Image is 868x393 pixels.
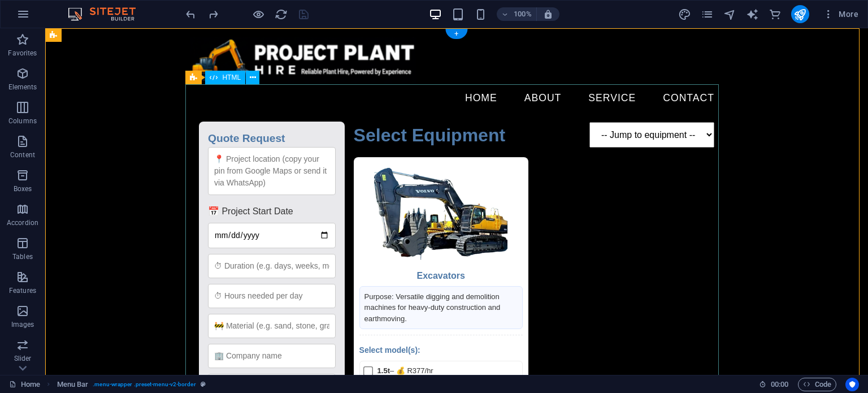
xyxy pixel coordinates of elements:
span: : [779,380,780,388]
i: Redo: Delete HTML (Ctrl+Y, ⌘+Y) [207,8,220,21]
i: Navigator [723,8,736,21]
button: publish [791,5,809,23]
button: reload [274,7,288,21]
i: Publish [793,8,806,21]
button: navigator [723,7,737,21]
div: + [445,29,467,39]
p: Accordion [7,218,38,227]
i: Pages (Ctrl+Alt+S) [701,8,714,21]
p: Content [10,150,35,159]
button: text_generator [746,7,759,21]
span: Code [803,378,831,391]
p: Features [9,286,36,295]
button: More [818,5,863,23]
i: Design (Ctrl+Alt+Y) [678,8,691,21]
nav: breadcrumb [57,378,206,391]
i: Undo: Change HTML (Ctrl+Z) [184,8,197,21]
h6: 100% [514,7,532,21]
a: Home [9,378,40,391]
span: 00 00 [771,378,788,391]
p: Tables [12,252,33,261]
i: AI Writer [746,8,759,21]
i: On resize automatically adjust zoom level to fit chosen device. [543,9,553,19]
span: . menu-wrapper .preset-menu-v2-border [93,378,196,391]
button: pages [701,7,714,21]
p: Slider [14,354,32,363]
p: Columns [8,116,37,126]
p: Elements [8,83,37,92]
i: This element is a customizable preset [201,381,206,387]
h6: Session time [759,378,789,391]
button: 100% [497,7,537,21]
button: Code [798,378,836,391]
i: Commerce [769,8,782,21]
button: commerce [769,7,782,21]
button: design [678,7,692,21]
span: Click to select. Double-click to edit [57,378,89,391]
button: undo [184,7,197,21]
img: Editor Logo [65,7,150,21]
button: redo [206,7,220,21]
button: Usercentrics [845,378,859,391]
span: HTML [222,74,241,81]
span: More [823,8,858,20]
p: Images [11,320,34,329]
i: Reload page [275,8,288,21]
p: Boxes [14,184,32,193]
p: Favorites [8,49,37,58]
